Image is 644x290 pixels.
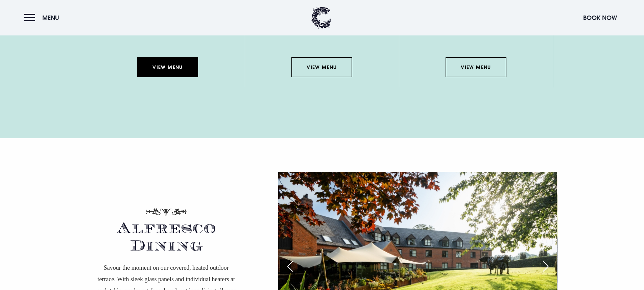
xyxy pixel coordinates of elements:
[24,10,63,25] button: Menu
[42,14,59,22] span: Menu
[137,57,198,77] a: View Menu
[291,57,352,77] a: View Menu
[311,7,331,29] img: Clandeboye Lodge
[537,259,554,274] div: Next slide
[446,57,506,77] a: View Menu
[87,225,246,255] h2: Alfresco Dining
[282,259,299,274] div: Previous slide
[580,10,620,25] button: Book Now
